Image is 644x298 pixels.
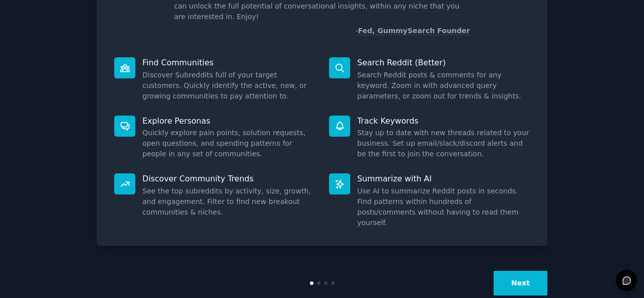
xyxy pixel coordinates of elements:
[357,57,530,68] p: Search Reddit (Better)
[357,128,530,159] dd: Stay up to date with new threads related to your business. Set up email/slack/discord alerts and ...
[142,116,315,126] p: Explore Personas
[494,271,547,295] button: Next
[357,173,530,184] p: Summarize with AI
[357,186,530,228] dd: Use AI to summarize Reddit posts in seconds. Find patterns within hundreds of posts/comments with...
[358,27,470,35] a: Fed, GummySearch Founder
[142,173,315,184] p: Discover Community Trends
[142,128,315,159] dd: Quickly explore pain points, solution requests, open questions, and spending patterns for people ...
[357,70,530,102] dd: Search Reddit posts & comments for any keyword. Zoom in with advanced query parameters, or zoom o...
[142,186,315,218] dd: See the top subreddits by activity, size, growth, and engagement. Filter to find new breakout com...
[355,26,470,36] div: -
[357,116,530,126] p: Track Keywords
[142,57,315,68] p: Find Communities
[142,70,315,102] dd: Discover Subreddits full of your target customers. Quickly identify the active, new, or growing c...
